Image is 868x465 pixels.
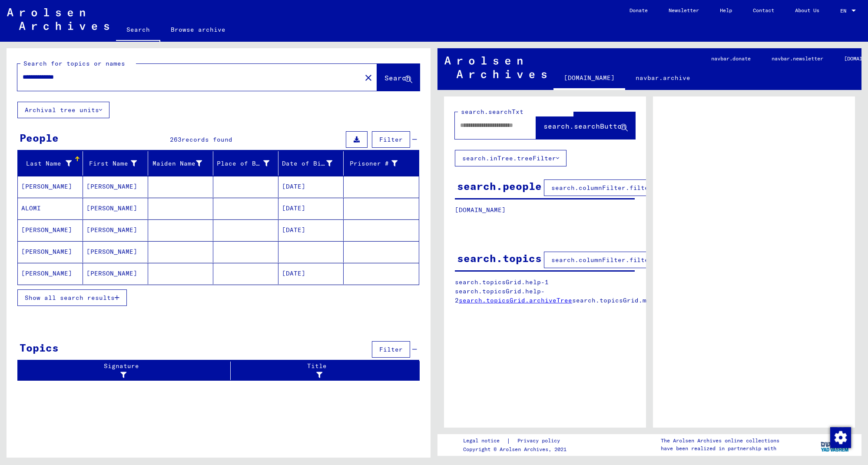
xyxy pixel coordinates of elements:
[21,362,224,380] div: Signature
[344,151,419,176] mat-header-cell: Prisoner #
[116,19,160,42] a: Search
[384,73,411,82] span: Search
[553,67,625,90] a: [DOMAIN_NAME]
[21,362,232,380] div: Signature
[510,436,570,445] a: Privacy policy
[379,136,403,143] span: Filter
[170,136,182,143] span: 263
[83,263,148,284] mat-cell: [PERSON_NAME]
[18,263,83,284] mat-cell: [PERSON_NAME]
[701,48,761,69] a: navbar.donate
[377,64,420,91] button: Search
[455,150,567,166] button: search.inTree.treeFilter
[234,362,402,380] div: Title
[444,56,547,78] img: Arolsen_neg.svg
[360,69,377,86] button: Clear
[347,156,408,170] div: Prisoner #
[83,241,148,262] mat-cell: [PERSON_NAME]
[86,156,148,170] div: First Name
[152,159,202,168] div: Maiden Name
[551,256,653,264] span: search.columnFilter.filter
[544,252,660,268] button: search.columnFilter.filter
[625,67,701,88] a: navbar.archive
[278,198,344,219] mat-cell: [DATE]
[234,362,411,380] div: Title
[830,427,851,448] div: Change consent
[278,263,344,284] mat-cell: [DATE]
[21,159,72,168] div: Last Name
[457,178,542,194] div: search.people
[21,156,83,170] div: Last Name
[217,159,269,168] div: Place of Birth
[461,108,523,116] mat-label: search.searchTxt
[661,445,779,452] p: have been realized in partnership with
[551,184,653,192] span: search.columnFilter.filter
[148,151,213,176] mat-header-cell: Maiden Name
[18,151,83,176] mat-header-cell: Last Name
[455,206,635,215] p: [DOMAIN_NAME]
[544,179,660,196] button: search.columnFilter.filter
[20,340,59,355] div: Topics
[282,156,343,170] div: Date of Birth
[152,156,213,170] div: Maiden Name
[282,159,332,168] div: Date of Birth
[17,289,127,306] button: Show all search results
[23,60,125,67] mat-label: Search for topics or names
[463,436,507,445] a: Legal notice
[363,73,374,83] mat-icon: close
[536,112,635,139] button: search.searchButton
[278,176,344,197] mat-cell: [DATE]
[160,19,236,40] a: Browse archive
[278,151,344,176] mat-header-cell: Date of Birth
[83,176,148,197] mat-cell: [PERSON_NAME]
[661,437,779,445] p: The Arolsen Archives online collections
[217,156,280,170] div: Place of Birth
[7,8,109,30] img: Arolsen_neg.svg
[840,8,850,14] span: EN
[25,294,115,302] span: Show all search results
[83,198,148,219] mat-cell: [PERSON_NAME]
[83,151,148,176] mat-header-cell: First Name
[213,151,278,176] mat-header-cell: Place of Birth
[372,341,410,358] button: Filter
[463,445,570,453] p: Copyright © Arolsen Archives, 2021
[182,136,232,143] span: records found
[819,434,851,455] img: yv_logo.png
[18,241,83,262] mat-cell: [PERSON_NAME]
[347,159,398,168] div: Prisoner #
[83,219,148,241] mat-cell: [PERSON_NAME]
[379,345,403,353] span: Filter
[86,159,137,168] div: First Name
[17,102,109,118] button: Archival tree units
[459,296,572,304] a: search.topicsGrid.archiveTree
[455,278,635,305] p: search.topicsGrid.help-1 search.topicsGrid.help-2 search.topicsGrid.manually.
[463,436,570,445] div: |
[18,176,83,197] mat-cell: [PERSON_NAME]
[278,219,344,241] mat-cell: [DATE]
[20,130,59,146] div: People
[761,48,834,69] a: navbar.newsletter
[18,198,83,219] mat-cell: ALOMI
[830,427,851,448] img: Change consent
[457,250,542,266] div: search.topics
[372,131,410,148] button: Filter
[18,219,83,241] mat-cell: [PERSON_NAME]
[543,122,626,130] span: search.searchButton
